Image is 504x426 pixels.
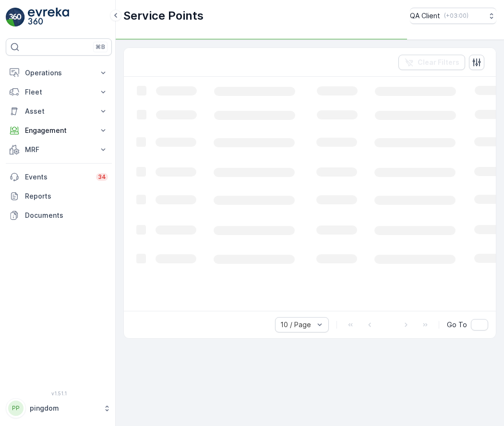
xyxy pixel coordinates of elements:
[410,11,440,21] p: QA Client
[6,187,112,206] a: Reports
[96,43,105,51] p: ⌘B
[6,8,25,27] img: logo
[6,167,112,187] a: Events34
[25,211,108,220] p: Documents
[28,8,69,27] img: logo_light-DOdMpM7g.png
[6,140,112,159] button: MRF
[447,320,467,330] span: Go To
[30,403,98,413] p: pingdom
[410,8,496,24] button: QA Client(+03:00)
[25,126,93,135] p: Engagement
[25,87,93,97] p: Fleet
[25,172,90,182] p: Events
[6,398,112,418] button: PPpingdom
[418,58,459,67] p: Clear Filters
[398,55,465,70] button: Clear Filters
[444,12,468,20] p: ( +03:00 )
[25,106,93,116] p: Asset
[98,173,106,181] p: 34
[25,145,93,154] p: MRF
[6,390,112,396] span: v 1.51.1
[123,8,204,24] p: Service Points
[6,83,112,102] button: Fleet
[6,102,112,121] button: Asset
[6,121,112,140] button: Engagement
[25,68,93,78] p: Operations
[8,401,24,416] div: PP
[6,206,112,225] a: Documents
[6,63,112,83] button: Operations
[25,191,108,201] p: Reports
